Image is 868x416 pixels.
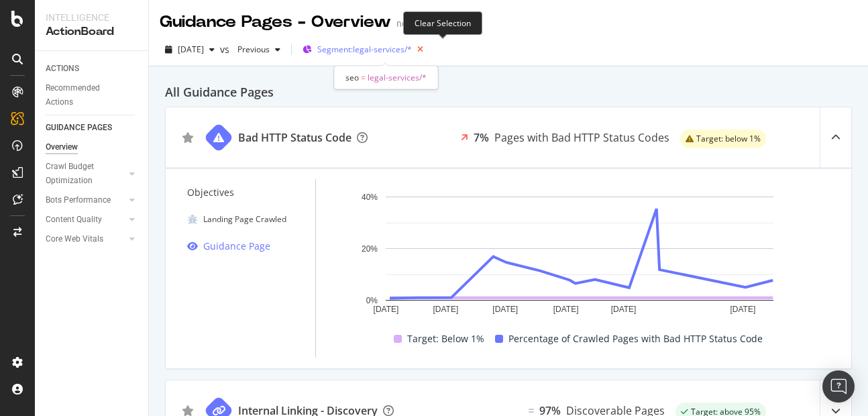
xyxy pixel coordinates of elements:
[232,39,286,60] button: Previous
[46,81,126,109] div: Recommended Actions
[46,140,139,154] a: Overview
[403,11,482,35] div: Clear Selection
[317,44,412,55] span: Segment: legal-services/*
[182,405,194,416] div: star
[187,185,315,201] div: Objectives
[508,331,763,347] span: Percentage of Crawled Pages with Bad HTTP Status Code
[730,305,755,314] text: [DATE]
[407,331,484,347] span: Target: Below 1%
[492,305,518,314] text: [DATE]
[46,193,125,207] a: Bots Performance
[337,190,822,320] svg: A chart.
[203,238,270,254] div: Guidance Page
[396,17,434,30] div: nobroker
[46,140,78,154] div: Overview
[368,72,427,83] span: legal-services/*
[529,409,534,413] img: Equal
[187,238,315,254] a: Guidance Page
[361,72,366,83] span: =
[46,11,138,24] div: Intelligence
[610,305,636,314] text: [DATE]
[373,305,398,314] text: [DATE]
[203,211,286,227] div: Landing Page Crawled
[46,213,102,227] div: Content Quality
[691,408,761,416] span: Target: above 95%
[494,129,669,146] div: Pages with Bad HTTP Status Codes
[345,72,359,83] span: seo
[182,132,194,143] div: star
[46,213,125,227] a: Content Quality
[46,24,138,40] div: ActionBoard
[553,305,578,314] text: [DATE]
[474,129,489,146] div: 7%
[46,193,111,207] div: Bots Performance
[160,11,391,34] div: Guidance Pages - Overview
[160,39,220,60] button: [DATE]
[366,296,378,305] text: 0%
[178,44,204,55] span: 2025 Sep. 1st
[238,129,351,146] div: Bad HTTP Status Code
[46,232,125,246] a: Core Web Vitals
[696,135,761,143] span: Target: below 1%
[46,62,79,76] div: ACTIONS
[433,305,458,314] text: [DATE]
[297,39,429,60] button: Segment:legal-services/*
[46,81,139,109] a: Recommended Actions
[232,44,270,55] span: Previous
[46,160,116,188] div: Crawl Budget Optimization
[362,244,378,254] text: 20%
[46,160,125,188] a: Crawl Budget Optimization
[46,232,103,246] div: Core Web Vitals
[822,370,855,403] div: Open Intercom Messenger
[46,121,139,135] a: GUIDANCE PAGES
[680,129,766,148] div: warning label
[165,83,852,101] h2: All Guidance Pages
[46,121,112,135] div: GUIDANCE PAGES
[46,62,139,76] a: ACTIONS
[220,43,232,56] span: vs
[362,193,378,202] text: 40%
